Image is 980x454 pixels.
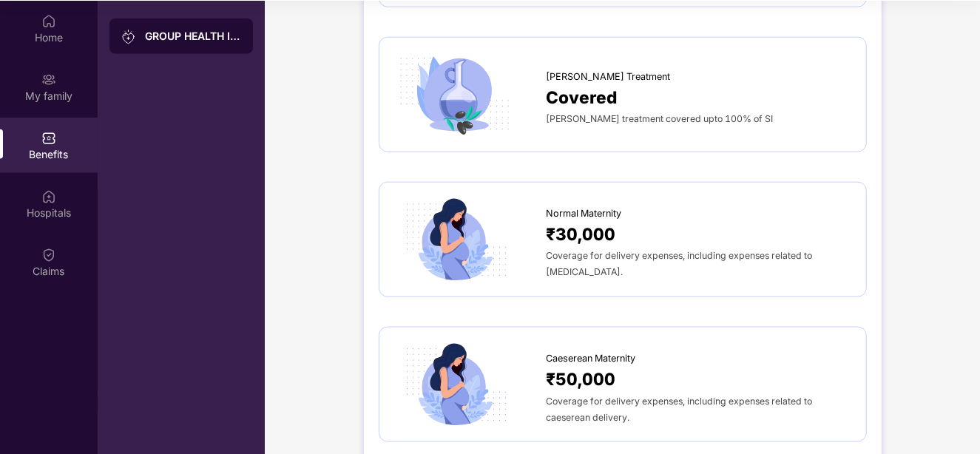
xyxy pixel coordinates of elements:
span: Normal Maternity [547,206,622,221]
img: svg+xml;base64,PHN2ZyBpZD0iSG9tZSIgeG1sbnM9Imh0dHA6Ly93d3cudzMub3JnLzIwMDAvc3ZnIiB3aWR0aD0iMjAiIG... [41,14,56,29]
span: Coverage for delivery expenses, including expenses related to caeserean delivery. [547,396,813,423]
img: svg+xml;base64,PHN2ZyBpZD0iQ2xhaW0iIHhtbG5zPSJodHRwOi8vd3d3LnczLm9yZy8yMDAwL3N2ZyIgd2lkdGg9IjIwIi... [41,248,56,262]
img: icon [394,52,516,137]
span: ₹30,000 [547,221,616,248]
img: svg+xml;base64,PHN2ZyBpZD0iSG9zcGl0YWxzIiB4bWxucz0iaHR0cDovL3d3dy53My5vcmcvMjAwMC9zdmciIHdpZHRoPS... [41,189,56,204]
img: svg+xml;base64,PHN2ZyB3aWR0aD0iMjAiIGhlaWdodD0iMjAiIHZpZXdCb3g9IjAgMCAyMCAyMCIgZmlsbD0ibm9uZSIgeG... [41,72,56,87]
span: ₹50,000 [547,366,616,393]
img: svg+xml;base64,PHN2ZyB3aWR0aD0iMjAiIGhlaWdodD0iMjAiIHZpZXdCb3g9IjAgMCAyMCAyMCIgZmlsbD0ibm9uZSIgeG... [121,30,136,44]
img: svg+xml;base64,PHN2ZyBpZD0iQmVuZWZpdHMiIHhtbG5zPSJodHRwOi8vd3d3LnczLm9yZy8yMDAwL3N2ZyIgd2lkdGg9Ij... [41,131,56,146]
div: GROUP HEALTH INSURANCE [145,29,241,44]
span: [PERSON_NAME] Treatment [547,70,671,84]
span: [PERSON_NAME] treatment covered upto 100% of SI [547,113,774,124]
img: icon [394,197,516,282]
span: Caeserean Maternity [547,351,636,366]
span: Covered [547,84,618,111]
img: icon [394,342,516,427]
span: Coverage for delivery expenses, including expenses related to [MEDICAL_DATA]. [547,250,813,277]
